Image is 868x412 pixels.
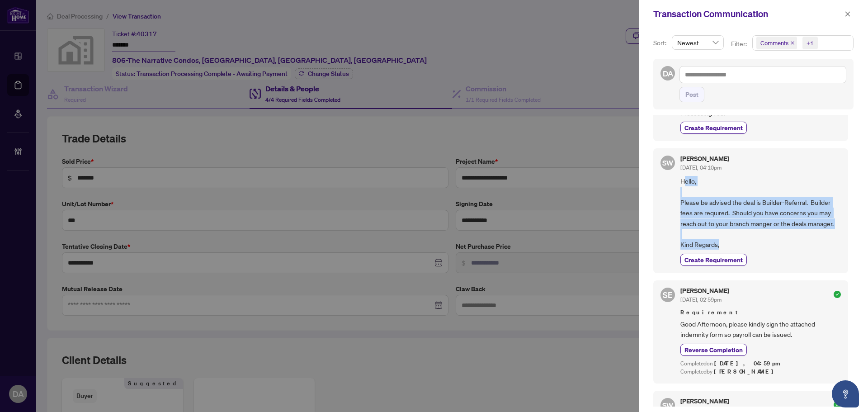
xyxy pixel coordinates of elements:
[680,319,841,340] span: Good Afternoon, please kindly sign the attached indemnity form so payroll can be issued.
[679,87,704,102] button: Post
[684,123,743,133] span: Create Requirement
[680,164,722,171] span: [DATE], 04:10pm
[680,122,747,134] button: Create Requirement
[662,400,674,411] span: SW
[680,308,841,317] span: Requirement
[680,156,729,162] h5: [PERSON_NAME]
[680,368,841,376] div: Completed by
[680,398,729,404] h5: [PERSON_NAME]
[677,36,718,49] span: Newest
[731,39,748,49] p: Filter:
[653,38,668,48] p: Sort:
[756,37,797,49] span: Comments
[684,255,743,265] span: Create Requirement
[680,176,841,250] span: Hello, Please be advised the deal is Builder-Referral. Builder fees are required. Should you have...
[680,288,729,294] h5: [PERSON_NAME]
[662,157,674,169] span: SW
[663,289,673,301] span: SE
[680,344,747,356] button: Reverse Completion
[790,41,795,45] span: close
[653,7,842,21] div: Transaction Communication
[807,38,814,47] div: +1
[832,380,859,407] button: Open asap
[714,360,782,367] span: [DATE], 04:59pm
[684,345,743,355] span: Reverse Completion
[834,291,841,298] span: check-circle
[662,67,673,80] span: DA
[680,360,841,368] div: Completed on
[680,296,722,303] span: [DATE], 02:59pm
[844,11,851,17] span: close
[714,368,778,375] span: [PERSON_NAME]
[760,38,788,47] span: Comments
[834,401,841,408] span: check-circle
[680,254,747,266] button: Create Requirement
